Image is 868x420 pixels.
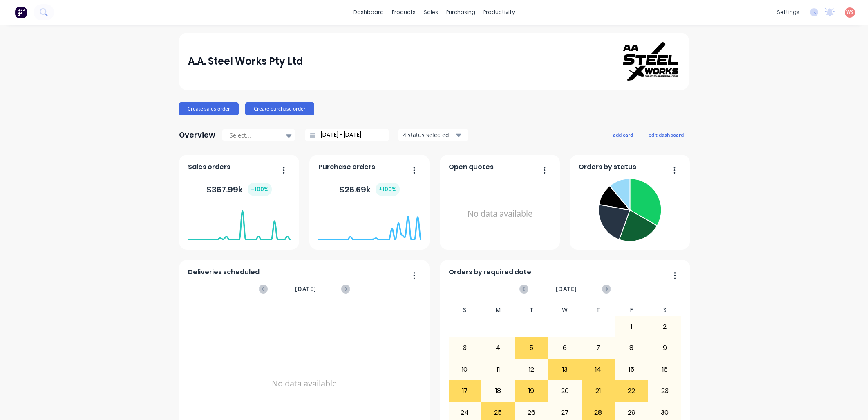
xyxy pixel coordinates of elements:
[245,102,314,115] button: Create purchase order
[582,304,615,316] div: T
[481,304,515,316] div: M
[420,6,442,18] div: sales
[648,304,682,316] div: S
[623,42,680,81] img: A.A. Steel Works Pty Ltd
[582,381,615,401] div: 21
[515,304,548,316] div: T
[608,129,638,140] button: add card
[188,162,230,172] span: Sales orders
[449,267,531,277] span: Orders by required date
[615,338,648,358] div: 8
[479,6,519,18] div: productivity
[556,285,577,294] span: [DATE]
[649,359,681,380] div: 16
[179,127,215,143] div: Overview
[582,338,615,358] div: 7
[442,6,479,18] div: purchasing
[388,6,420,18] div: products
[548,304,582,316] div: W
[548,381,581,401] div: 20
[339,183,400,196] div: $ 26.69k
[179,102,239,115] button: Create sales order
[615,304,648,316] div: F
[349,6,388,18] a: dashboard
[295,285,316,294] span: [DATE]
[582,359,615,380] div: 14
[376,183,400,196] div: + 100 %
[649,316,681,337] div: 2
[515,359,548,380] div: 12
[615,316,648,337] div: 1
[188,53,303,70] div: A.A. Steel Works Pty Ltd
[643,129,689,140] button: edit dashboard
[615,381,648,401] div: 22
[579,162,636,172] span: Orders by status
[448,304,482,316] div: S
[482,359,515,380] div: 11
[649,338,681,358] div: 9
[206,183,272,196] div: $ 367.99k
[548,338,581,358] div: 6
[15,6,27,18] img: Factory
[773,6,803,18] div: settings
[403,131,454,139] div: 4 status selected
[318,162,375,172] span: Purchase orders
[398,129,468,141] button: 4 status selected
[482,381,515,401] div: 18
[449,162,494,172] span: Open quotes
[846,9,854,16] span: WS
[482,338,515,358] div: 4
[449,175,551,253] div: No data available
[449,338,481,358] div: 3
[449,359,481,380] div: 10
[548,359,581,380] div: 13
[515,381,548,401] div: 19
[649,381,681,401] div: 23
[449,381,481,401] div: 17
[515,338,548,358] div: 5
[248,183,272,196] div: + 100 %
[615,359,648,380] div: 15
